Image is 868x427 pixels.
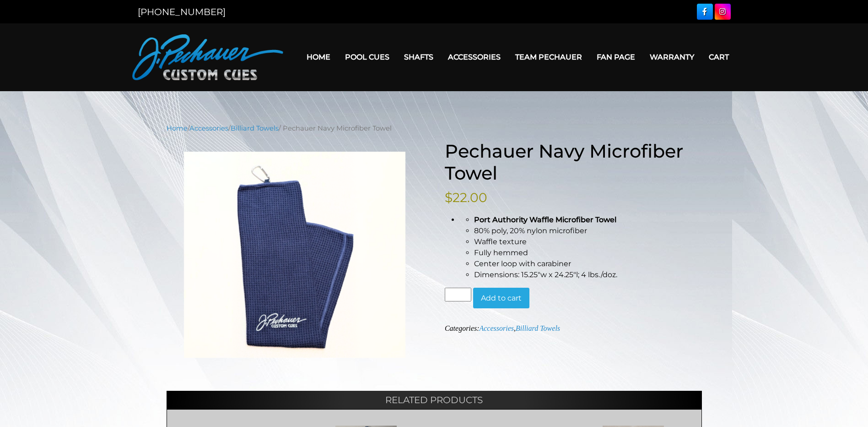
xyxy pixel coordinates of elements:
li: Center loop with carabiner [474,258,702,269]
h1: Pechauer Navy Microfiber Towel [445,140,702,184]
li: 80% poly, 20% nylon microfiber [474,225,702,236]
a: Fan Page [589,45,642,69]
li: Fully hemmed [474,247,702,258]
a: Cart [701,45,736,69]
input: Product quantity [445,288,471,301]
a: Accessories [479,324,514,332]
strong: Port Authority Waffle Microfiber Towel [474,215,616,224]
a: Billiard Towels [516,324,560,332]
button: Add to cart [473,288,529,309]
a: Accessories [189,124,228,132]
li: Waffle texture [474,236,702,247]
a: Pool Cues [338,45,397,69]
a: [PHONE_NUMBER] [138,6,226,17]
span: $ [445,190,453,205]
a: Billiard Towels [231,124,279,132]
img: Pechauer Custom Cues [132,34,283,80]
bdi: 22.00 [445,190,487,205]
a: Accessories [441,45,508,69]
nav: Breadcrumb [167,123,702,133]
h2: Related products [167,391,702,409]
img: scarf-1.png [167,152,424,358]
a: Team Pechauer [508,45,589,69]
a: Warranty [642,45,701,69]
li: Dimensions: 15.25″w x 24.25″l; 4 lbs./doz. [474,269,702,280]
span: Categories: , [445,324,560,332]
a: Shafts [397,45,441,69]
a: Home [299,45,338,69]
a: Home [167,124,188,132]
